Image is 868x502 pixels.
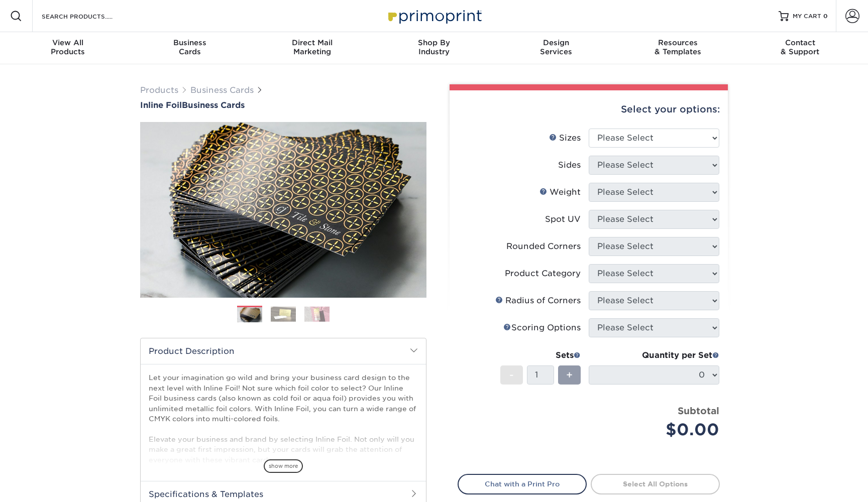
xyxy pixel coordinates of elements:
div: Weight [539,186,581,198]
div: Spot UV [545,213,581,225]
a: Inline FoilBusiness Cards [140,100,426,110]
div: & Support [739,38,861,56]
span: View All [7,38,129,47]
input: SEARCH PRODUCTS..... [41,10,139,22]
a: DesignServices [495,32,617,64]
span: Inline Foil [140,100,182,110]
span: Resources [617,38,739,47]
a: Products [140,85,178,95]
span: show more [264,459,303,473]
span: 0 [823,13,828,20]
div: Scoring Options [503,322,581,334]
div: Quantity per Set [589,349,719,361]
div: Products [7,38,129,56]
a: Direct MailMarketing [251,32,373,64]
div: Cards [129,38,251,56]
div: Radius of Corners [495,295,581,307]
div: & Templates [617,38,739,56]
a: Resources& Templates [617,32,739,64]
span: + [566,367,573,383]
div: Product Category [505,268,581,280]
span: Design [495,38,617,47]
div: Rounded Corners [506,240,581,253]
div: Marketing [251,38,373,56]
span: MY CART [793,12,821,21]
img: Business Cards 03 [304,306,330,322]
a: BusinessCards [129,32,251,64]
strong: Subtotal [678,405,719,416]
div: Industry [373,38,495,56]
a: Contact& Support [739,32,861,64]
div: Sides [558,159,581,171]
a: Select All Options [591,474,720,494]
div: Select your options: [458,90,720,129]
img: Inline Foil 01 [140,67,426,353]
span: Contact [739,38,861,47]
a: View AllProducts [7,32,129,64]
h1: Business Cards [140,100,426,110]
img: Business Cards 02 [271,306,296,322]
h2: Product Description [141,338,426,364]
img: Primoprint [384,5,484,27]
a: Business Cards [190,85,254,95]
span: - [509,367,514,383]
span: Business [129,38,251,47]
span: Direct Mail [251,38,373,47]
div: Sizes [549,132,581,144]
span: Shop By [373,38,495,47]
a: Chat with a Print Pro [458,474,587,494]
img: Business Cards 01 [237,302,262,327]
div: $0.00 [596,418,719,442]
a: Shop ByIndustry [373,32,495,64]
div: Sets [500,349,581,361]
div: Services [495,38,617,56]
